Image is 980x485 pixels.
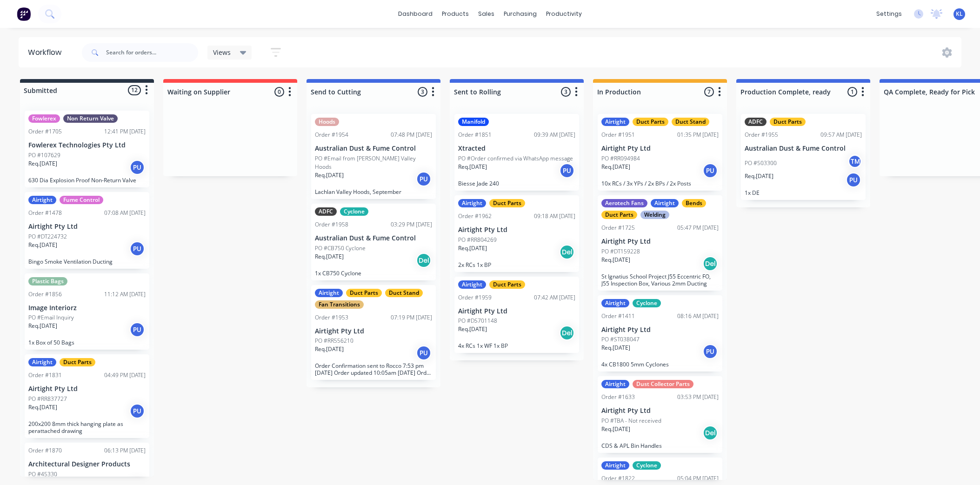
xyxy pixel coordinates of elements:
p: Req. [DATE] [315,345,344,353]
div: PU [703,344,718,359]
p: PO #RR837727 [28,395,67,403]
p: Airtight Pty Ltd [28,223,146,231]
div: Order #1954 [315,131,348,139]
div: Bends [682,199,706,207]
div: PU [130,241,145,256]
div: PU [130,160,145,175]
p: Req. [DATE] [601,425,630,433]
div: TM [848,154,862,168]
div: Order #1633 [601,393,635,401]
div: Airtight [315,289,343,297]
div: Order #1959 [458,293,492,302]
div: Duct Stand [672,118,709,126]
div: sales [473,7,499,21]
div: Order #1953 [315,313,348,322]
div: Order #1962 [458,212,492,220]
div: AirtightCycloneOrder #141108:16 AM [DATE]Airtight Pty LtdPO #ST038047Req.[DATE]PU4x CB1800 5mm Cy... [598,295,722,372]
p: Req. [DATE] [601,163,630,171]
div: Plastic Bags [28,277,67,286]
div: Workflow [28,47,66,58]
div: Manifold [458,118,489,126]
p: Airtight Pty Ltd [601,326,719,334]
div: purchasing [499,7,541,21]
div: AirtightDuct PartsOrder #196209:18 AM [DATE]Airtight Pty LtdPO #RR804269Req.[DATE]Del2x RCs 1x BP [454,195,579,272]
div: Airtight [601,299,629,307]
div: Fowlerex [28,114,60,123]
p: Req. [DATE] [28,322,57,330]
div: Aerotech Fans [601,199,647,207]
div: Order #1851 [458,131,492,139]
div: Duct Parts [633,118,668,126]
div: productivity [541,7,587,21]
p: 200x200 8mm thick hanging plate as perattached drawing [28,420,146,434]
div: Duct Parts [601,211,637,219]
div: AirtightDuct PartsDuct StandOrder #195101:35 PM [DATE]Airtight Pty LtdPO #RR094984Req.[DATE]PU10x... [598,114,722,191]
div: Duct Parts [346,289,382,297]
div: Del [703,256,718,271]
p: Airtight Pty Ltd [28,385,146,393]
p: PO #DT224732 [28,233,67,241]
div: PU [416,172,431,186]
p: St Ignatius School Project J55 Eccentric FO, J55 Inspection Box, Various 2mm Ducting [601,273,719,287]
div: 03:53 PM [DATE] [677,393,719,401]
p: Lachlan Valley Hoods, September [315,188,432,195]
p: CDS & APL Bin Handles [601,442,719,449]
div: settings [872,7,907,21]
p: Australian Dust & Fume Control [315,234,432,242]
p: PO #RR094984 [601,154,640,163]
p: PO #RR804269 [458,236,497,244]
div: Cyclone [340,207,368,216]
p: PO #TBA - Not received [601,417,661,425]
div: Duct Parts [60,358,95,366]
div: Cyclone [633,461,661,470]
p: Airtight Pty Ltd [601,407,719,415]
p: Image Interiorz [28,304,146,312]
span: KL [956,10,963,18]
div: Fume Control [60,196,103,204]
div: 05:04 PM [DATE] [677,474,719,483]
div: Dust Collector Parts [633,380,693,388]
div: Order #1955 [745,131,778,139]
div: Order #1870 [28,446,62,455]
div: 07:42 AM [DATE] [534,293,575,302]
div: 12:41 PM [DATE] [104,127,146,136]
div: AirtightDuct PartsDuct StandFan TransitionsOrder #195307:19 PM [DATE]Airtight Pty LtdPO #RR556210... [311,285,436,380]
div: Fan Transitions [315,300,364,309]
div: Non Return Valve [63,114,118,123]
p: Order Confirmation sent to Rocco 7:53 pm [DATE] Order updated 10:05am [DATE] Order updated 8:04am... [315,362,432,376]
p: Xtracted [458,145,575,153]
div: Order #1831 [28,371,62,379]
div: ADFCCycloneOrder #195803:29 PM [DATE]Australian Dust & Fume ControlPO #CB750 CycloneReq.[DATE]Del... [311,204,436,280]
p: Req. [DATE] [458,163,487,171]
div: ADFC [745,118,767,126]
div: FowlerexNon Return ValveOrder #170512:41 PM [DATE]Fowlerex Technologies Pty LtdPO #107629Req.[DAT... [25,111,149,187]
div: Airtight [601,461,629,470]
p: 630 Dia Explosion Proof Non-Return Valve [28,177,146,184]
p: 1x CB750 Cyclone [315,270,432,277]
p: Bingo Smoke Ventilation Ducting [28,258,146,265]
div: 01:35 PM [DATE] [677,131,719,139]
div: 07:08 AM [DATE] [104,209,146,217]
div: 07:19 PM [DATE] [391,313,432,322]
div: Del [416,253,431,268]
div: HoodsOrder #195407:48 PM [DATE]Australian Dust & Fume ControlPO #Email from [PERSON_NAME] Valley ... [311,114,436,199]
div: 07:48 PM [DATE] [391,131,432,139]
div: 05:47 PM [DATE] [677,224,719,232]
p: Req. [DATE] [601,344,630,352]
div: PU [416,345,431,360]
div: 09:39 AM [DATE] [534,131,575,139]
div: Airtight [601,380,629,388]
p: PO #503300 [745,159,777,167]
div: Order #1725 [601,224,635,232]
div: ManifoldOrder #185109:39 AM [DATE]XtractedPO #Order confirmed via WhatsApp messageReq.[DATE]PUBie... [454,114,579,191]
div: products [437,7,473,21]
p: Airtight Pty Ltd [315,327,432,335]
span: Views [213,47,231,57]
div: Airtight [28,358,56,366]
div: 04:49 PM [DATE] [104,371,146,379]
p: 4x RCs 1x WF 1x BP [458,342,575,349]
div: 11:12 AM [DATE] [104,290,146,299]
div: ADFC [315,207,337,216]
p: 2x RCs 1x BP [458,261,575,268]
a: dashboard [393,7,437,21]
